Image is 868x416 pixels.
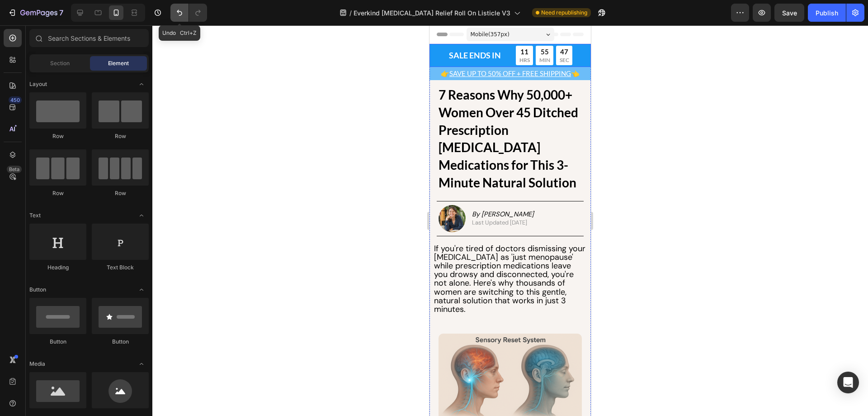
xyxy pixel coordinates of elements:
[29,80,47,88] span: Layout
[59,7,63,18] p: 7
[92,338,149,346] div: Button
[108,59,129,67] span: Element
[4,4,67,22] button: 7
[837,372,859,393] div: Open Intercom Messenger
[92,189,149,197] div: Row
[808,4,846,22] button: Publish
[29,338,86,346] div: Button
[816,8,838,18] div: Publish
[774,4,804,22] button: Save
[134,208,149,223] span: Toggle open
[92,132,149,140] div: Row
[29,189,86,197] div: Row
[29,29,149,47] input: Search Sections & Elements
[29,286,46,294] span: Button
[354,8,510,18] span: Everkind [MEDICAL_DATA] Relief Roll On Listicle V3
[92,263,149,272] div: Text Block
[134,77,149,91] span: Toggle open
[29,211,41,220] span: Text
[9,96,22,104] div: 450
[782,9,797,17] span: Save
[29,263,86,272] div: Heading
[7,166,22,173] div: Beta
[9,308,152,404] img: gempages_557103489201734849-3d4bb44a-0cb6-4d9e-8cd6-0d1a177d0657.png
[349,8,352,18] span: /
[541,9,587,17] span: Need republishing
[134,357,149,371] span: Toggle open
[50,59,70,67] span: Section
[429,25,591,416] iframe: Design area
[170,4,207,22] div: Undo/Redo
[134,282,149,297] span: Toggle open
[29,132,86,140] div: Row
[29,360,45,368] span: Media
